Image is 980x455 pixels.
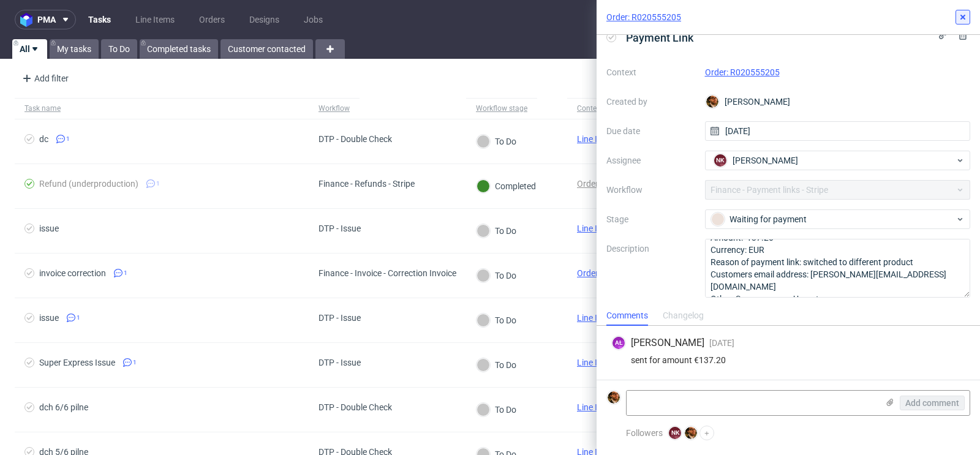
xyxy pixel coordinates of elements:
[606,306,648,326] div: Comments
[714,154,726,167] figcaption: NK
[606,11,681,23] a: Order: R020555205
[577,402,639,412] a: Line Item: MBZN
[81,10,118,29] a: Tasks
[577,358,637,367] a: Line Item: PREC
[192,10,232,29] a: Orders
[709,338,734,348] span: [DATE]
[577,313,637,323] a: Line Item: ALUP
[318,402,392,412] div: DTP - Double Check
[296,10,330,29] a: Jobs
[705,67,780,77] a: Order: R020555205
[706,96,718,108] img: Matteo Corsico
[626,428,663,438] span: Followers
[577,179,652,189] a: Order: R925859531
[577,103,606,113] div: Context
[221,39,313,59] a: Customer contacted
[685,427,697,439] img: Matteo Corsico
[611,355,965,365] div: sent for amount €137.20
[477,358,516,372] div: To Do
[711,212,955,226] div: Waiting for payment
[477,179,536,193] div: Completed
[124,268,127,278] span: 1
[606,65,695,80] label: Context
[39,268,106,278] div: invoice correction
[606,182,695,197] label: Workflow
[663,306,704,326] div: Changelog
[621,28,698,48] span: Payment Link
[577,268,652,278] a: Order: R812549567
[318,358,361,367] div: DTP - Issue
[39,402,88,412] div: dch 6/6 pilne
[101,39,137,59] a: To Do
[133,358,137,367] span: 1
[77,313,80,323] span: 1
[50,39,99,59] a: My tasks
[39,224,59,233] div: issue
[669,427,681,439] figcaption: NK
[612,337,625,349] figcaption: AŁ
[477,403,516,416] div: To Do
[24,103,299,114] span: Task name
[318,268,456,278] div: Finance - Invoice - Correction Invoice
[631,336,704,350] span: [PERSON_NAME]
[39,134,48,144] div: dc
[318,179,415,189] div: Finance - Refunds - Stripe
[577,134,635,144] a: Line Item: BQLI
[39,313,59,323] div: issue
[477,269,516,282] div: To Do
[128,10,182,29] a: Line Items
[733,154,798,167] span: [PERSON_NAME]
[606,241,695,295] label: Description
[577,224,636,233] a: Line Item: KJRT
[608,391,620,404] img: Matteo Corsico
[17,69,71,88] div: Add filter
[242,10,287,29] a: Designs
[477,314,516,327] div: To Do
[156,179,160,189] span: 1
[66,134,70,144] span: 1
[705,92,971,111] div: [PERSON_NAME]
[606,153,695,168] label: Assignee
[12,39,47,59] a: All
[477,135,516,148] div: To Do
[705,239,971,298] textarea: Amount: 137.20 Currency: EUR Reason of payment link: switched to different product Customers emai...
[140,39,218,59] a: Completed tasks
[606,94,695,109] label: Created by
[39,179,138,189] div: Refund (underproduction)
[606,212,695,227] label: Stage
[39,358,115,367] div: Super Express Issue
[476,103,527,113] div: Workflow stage
[37,15,56,24] span: pma
[477,224,516,238] div: To Do
[699,426,714,440] button: +
[20,13,37,27] img: logo
[318,103,350,113] div: Workflow
[318,134,392,144] div: DTP - Double Check
[15,10,76,29] button: pma
[318,313,361,323] div: DTP - Issue
[318,224,361,233] div: DTP - Issue
[606,124,695,138] label: Due date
